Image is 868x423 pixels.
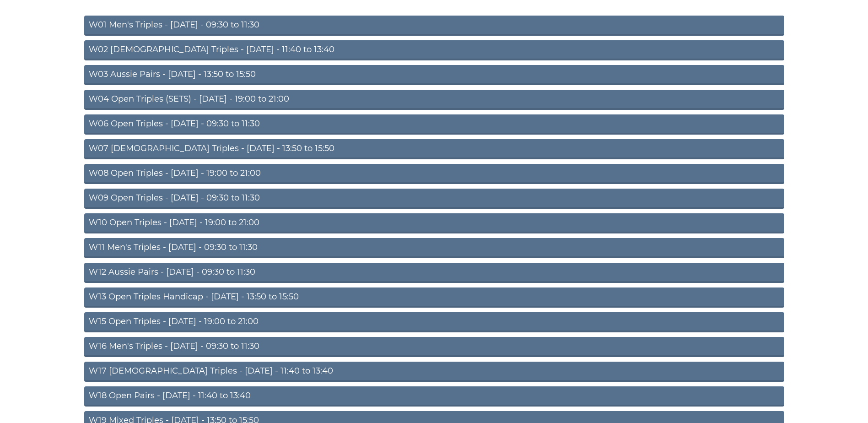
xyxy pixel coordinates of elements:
a: W02 [DEMOGRAPHIC_DATA] Triples - [DATE] - 11:40 to 13:40 [84,40,784,60]
a: W15 Open Triples - [DATE] - 19:00 to 21:00 [84,312,784,332]
a: W16 Men's Triples - [DATE] - 09:30 to 11:30 [84,337,784,357]
a: W04 Open Triples (SETS) - [DATE] - 19:00 to 21:00 [84,90,784,110]
a: W12 Aussie Pairs - [DATE] - 09:30 to 11:30 [84,263,784,283]
a: W18 Open Pairs - [DATE] - 11:40 to 13:40 [84,386,784,407]
a: W03 Aussie Pairs - [DATE] - 13:50 to 15:50 [84,65,784,85]
a: W10 Open Triples - [DATE] - 19:00 to 21:00 [84,213,784,233]
a: W08 Open Triples - [DATE] - 19:00 to 21:00 [84,164,784,184]
a: W13 Open Triples Handicap - [DATE] - 13:50 to 15:50 [84,287,784,308]
a: W07 [DEMOGRAPHIC_DATA] Triples - [DATE] - 13:50 to 15:50 [84,139,784,159]
a: W06 Open Triples - [DATE] - 09:30 to 11:30 [84,114,784,135]
a: W17 [DEMOGRAPHIC_DATA] Triples - [DATE] - 11:40 to 13:40 [84,362,784,382]
a: W01 Men's Triples - [DATE] - 09:30 to 11:30 [84,16,784,36]
a: W11 Men's Triples - [DATE] - 09:30 to 11:30 [84,238,784,258]
a: W09 Open Triples - [DATE] - 09:30 to 11:30 [84,189,784,209]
